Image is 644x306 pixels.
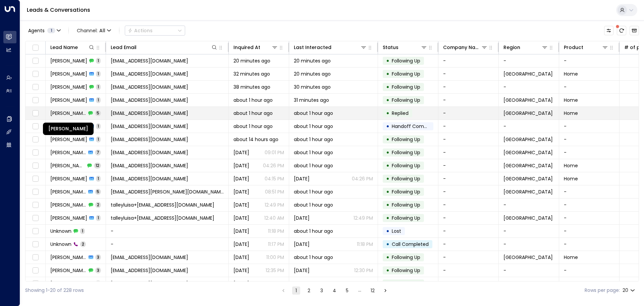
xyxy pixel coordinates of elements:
span: Toggle select row [31,109,40,118]
span: 1 [96,84,101,90]
span: Following Up [392,267,420,274]
span: There are new threads available. Refresh the grid to view the latest updates. [617,26,626,35]
span: Jazman Amore Gaines [50,267,87,274]
td: - [438,94,499,106]
span: Following Up [392,57,420,64]
span: Paulla Parks [50,188,86,195]
span: Victoria Williamson [50,97,87,103]
td: - [559,264,620,277]
span: about 1 hour ago [233,123,273,130]
span: Following Up [392,84,420,90]
div: • [386,147,389,158]
td: - [438,225,499,237]
span: 1 [96,136,101,142]
div: • [386,265,389,276]
div: • [386,173,389,184]
span: Toggle select row [31,162,40,170]
span: dominicbanks09@gmail.com [111,71,188,77]
span: 20 minutes ago [233,57,270,64]
span: Luisa Talley [50,202,87,208]
span: about 1 hour ago [294,280,333,287]
span: Dominic Banks [50,71,87,77]
span: Channel: [74,26,114,35]
span: about 1 hour ago [294,149,333,156]
span: Toggle select row [31,148,40,157]
span: Clinton Township [503,175,553,182]
td: - [438,212,499,224]
td: - [438,81,499,93]
span: 2 [80,241,86,247]
span: about 1 hour ago [294,254,333,261]
div: • [386,186,389,198]
div: • [386,81,389,93]
span: Toggle select row [31,188,40,196]
span: jazmanamore+rve@gmail.com [111,267,188,274]
div: Region [503,43,520,51]
p: 11:00 PM [266,254,284,261]
div: • [386,160,389,171]
td: - [559,277,620,290]
span: Dominic Banks [50,57,87,64]
td: - [559,238,620,251]
div: • [386,225,389,237]
span: Clinton Township [503,254,553,261]
div: Status [383,43,398,51]
span: Agents [28,28,45,33]
span: Following Up [392,175,420,182]
div: • [386,68,389,80]
span: Clinton Township [503,188,553,195]
div: • [386,94,389,106]
span: 20 minutes ago [294,57,331,64]
span: Toggle select row [31,57,40,65]
button: Go to page 4 [330,287,338,295]
span: Jazman Amore Gaines [50,254,87,261]
span: Victoria Williamson [50,84,87,90]
button: Go to next page [381,287,389,295]
div: Company Name [443,43,481,51]
span: parks.paulla@yahoo.com [111,188,224,195]
div: Button group with a nested menu [125,26,185,36]
td: - [438,172,499,185]
td: - [106,238,229,251]
button: Agents1 [25,26,63,35]
div: Inquired At [233,43,278,51]
span: about 1 hour ago [294,162,333,169]
nav: pagination navigation [279,286,390,295]
span: about 1 hour ago [233,110,273,117]
span: Toggle select row [31,175,40,183]
span: Oct 05, 2025 [233,162,249,169]
td: - [559,81,620,93]
span: 5 [95,110,101,116]
div: Actions [128,28,153,34]
div: Company Name [443,43,488,51]
span: Following Up [392,162,420,169]
span: pinedaisamir8@gmail.com [111,149,188,156]
div: Last Interacted [294,43,331,51]
td: - [438,133,499,146]
div: [PERSON_NAME] [43,123,94,135]
span: Lost [392,228,401,234]
span: Home [564,71,578,77]
span: 5 [95,189,101,194]
span: Toggle select row [31,227,40,235]
label: Rows per page: [585,287,620,294]
span: Oct 03, 2025 [233,228,249,234]
span: Home [564,254,578,261]
span: Yesterday [294,215,310,221]
button: Channel:All [74,26,114,35]
td: - [559,212,620,224]
div: • [386,199,389,211]
span: Toggle select row [31,122,40,131]
span: Oct 04, 2025 [233,215,249,221]
span: twilliamsoncardneau@icloud.com [111,97,188,103]
span: Home [564,175,578,182]
span: Toggle select row [31,214,40,222]
span: Sep 26, 2025 [233,149,249,156]
div: • [386,278,389,289]
span: 1 [96,71,101,77]
td: - [559,54,620,67]
span: 1 [96,123,101,129]
td: - [438,107,499,120]
div: Lead Name [50,43,78,51]
span: robinsonshadique+rve@gmail.com [111,175,188,182]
